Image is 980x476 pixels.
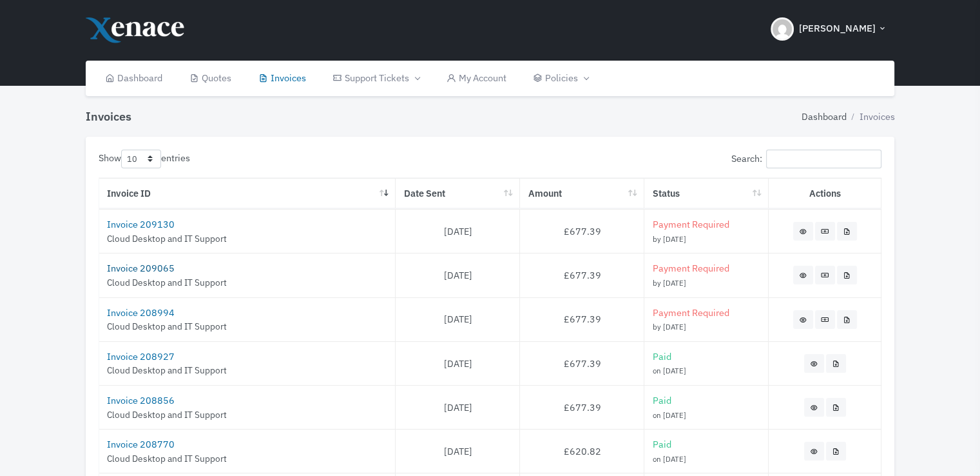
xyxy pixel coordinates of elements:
[92,61,177,96] a: Dashboard
[107,350,175,362] a: Invoice 208927
[652,278,686,288] span: by [DATE]
[769,178,881,210] th: Actions
[652,366,686,375] span: on [DATE]
[396,429,520,473] td: [DATE]
[433,61,520,96] a: My Account
[99,150,190,168] label: Show entries
[731,150,881,168] label: Search:
[107,218,175,230] a: Invoice 209130
[652,218,729,230] span: Payment Required
[107,306,175,319] a: Invoice 208994
[107,394,175,406] a: Invoice 208856
[107,233,227,244] span: Cloud Desktop and IT Support
[396,297,520,341] td: [DATE]
[396,178,520,210] th: Date Sent: activate to sort column ascending
[652,410,686,420] span: on [DATE]
[798,21,875,36] span: [PERSON_NAME]
[519,61,601,96] a: Policies
[520,341,644,385] td: £677.39
[652,350,671,362] span: Paid
[107,262,175,274] a: Invoice 209065
[520,297,644,341] td: £677.39
[846,110,894,124] li: Invoices
[652,454,686,464] span: on [DATE]
[766,150,881,168] input: Search:
[801,110,846,124] a: Dashboard
[652,322,686,332] span: by [DATE]
[644,178,769,210] th: Status: activate to sort column ascending
[652,306,729,319] span: Payment Required
[652,234,686,244] span: by [DATE]
[520,178,644,210] th: Amount: activate to sort column ascending
[771,17,794,41] img: Header Avatar
[107,453,227,464] span: Cloud Desktop and IT Support
[396,209,520,253] td: [DATE]
[99,178,396,210] th: Invoice ID: activate to sort column ascending
[107,438,175,450] a: Invoice 208770
[107,321,227,332] span: Cloud Desktop and IT Support
[520,209,644,253] td: £677.39
[520,253,644,297] td: £677.39
[396,253,520,297] td: [DATE]
[652,262,729,274] span: Payment Required
[396,385,520,429] td: [DATE]
[107,409,227,421] span: Cloud Desktop and IT Support
[520,385,644,429] td: £677.39
[121,150,161,168] select: Showentries
[107,364,227,376] span: Cloud Desktop and IT Support
[319,61,432,96] a: Support Tickets
[176,61,245,96] a: Quotes
[107,277,227,288] span: Cloud Desktop and IT Support
[245,61,320,96] a: Invoices
[86,110,131,124] h4: Invoices
[520,429,644,473] td: £620.82
[652,394,671,406] span: Paid
[763,6,894,52] button: [PERSON_NAME]
[652,438,671,450] span: Paid
[396,341,520,385] td: [DATE]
